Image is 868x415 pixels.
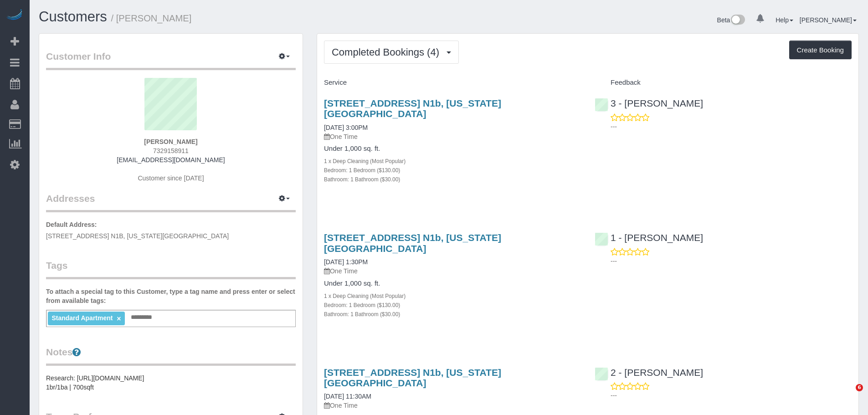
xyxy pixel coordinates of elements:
[324,258,368,266] a: [DATE] 1:30PM
[332,46,444,58] span: Completed Bookings (4)
[717,16,745,24] a: Beta
[595,79,852,87] h4: Feedback
[46,220,97,229] label: Default Address:
[5,9,24,22] img: Automaid Logo
[46,345,296,366] legend: Notes
[611,256,852,266] p: ---
[324,266,581,276] p: One Time
[46,50,296,70] legend: Customer Info
[611,122,852,131] p: ---
[324,158,406,164] small: 1 x Deep Cleaning (Most Popular)
[324,79,581,87] h4: Service
[117,315,121,323] a: ×
[46,374,296,392] pre: Research: [URL][DOMAIN_NAME] 1br/1ba | 700sqft
[324,176,400,183] small: Bathroom: 1 Bathroom ($30.00)
[324,311,400,318] small: Bathroom: 1 Bathroom ($30.00)
[611,391,852,400] p: ---
[324,280,581,287] h4: Under 1,000 sq. ft.
[153,147,189,154] span: 7329158911
[39,9,107,25] a: Customers
[51,314,113,322] span: Standard Apartment
[46,232,229,240] span: [STREET_ADDRESS] N1B, [US_STATE][GEOGRAPHIC_DATA]
[595,232,703,243] a: 1 - [PERSON_NAME]
[324,393,371,400] a: [DATE] 11:30AM
[46,287,296,305] label: To attach a special tag to this Customer, type a tag name and press enter or select from availabl...
[144,138,197,145] strong: [PERSON_NAME]
[324,232,501,253] a: [STREET_ADDRESS] N1b, [US_STATE][GEOGRAPHIC_DATA]
[324,132,581,141] p: One Time
[324,145,581,153] h4: Under 1,000 sq. ft.
[138,174,204,182] span: Customer since [DATE]
[800,16,857,24] a: [PERSON_NAME]
[324,302,400,308] small: Bedroom: 1 Bedroom ($130.00)
[111,13,192,23] small: / [PERSON_NAME]
[837,384,859,406] iframe: Intercom live chat
[789,41,852,60] button: Create Booking
[324,41,459,64] button: Completed Bookings (4)
[117,156,225,164] a: [EMAIL_ADDRESS][DOMAIN_NAME]
[46,259,296,279] legend: Tags
[324,293,406,299] small: 1 x Deep Cleaning (Most Popular)
[324,401,581,410] p: One Time
[776,16,793,24] a: Help
[856,384,863,391] span: 6
[324,367,501,388] a: [STREET_ADDRESS] N1b, [US_STATE][GEOGRAPHIC_DATA]
[595,98,703,108] a: 3 - [PERSON_NAME]
[324,98,501,119] a: [STREET_ADDRESS] N1b, [US_STATE][GEOGRAPHIC_DATA]
[595,367,703,378] a: 2 - [PERSON_NAME]
[324,167,400,174] small: Bedroom: 1 Bedroom ($130.00)
[324,124,368,131] a: [DATE] 3:00PM
[730,15,745,26] img: New interface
